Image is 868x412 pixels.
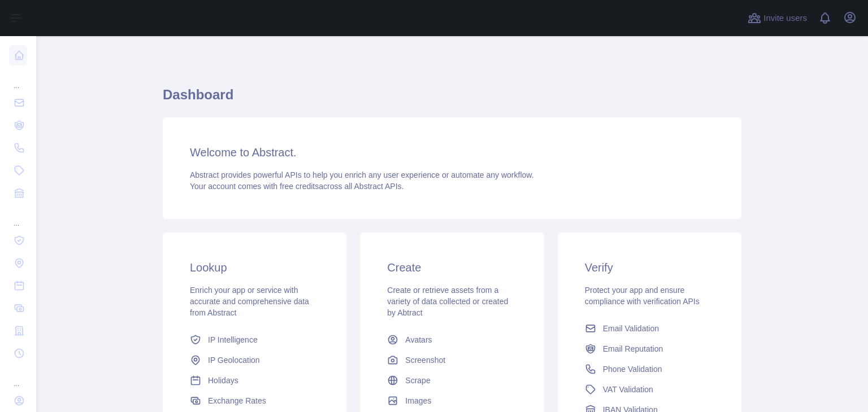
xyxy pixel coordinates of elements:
span: free credits [280,182,319,191]
span: IP Intelligence [208,334,258,345]
span: Create or retrieve assets from a variety of data collected or created by Abtract [387,286,508,317]
a: Holidays [185,370,324,391]
a: Scrape [383,370,521,391]
a: IP Geolocation [185,350,324,370]
h3: Create [387,260,517,275]
a: Email Validation [580,318,719,339]
span: Avatars [405,334,432,345]
span: IP Geolocation [208,354,260,366]
a: Screenshot [383,350,521,370]
button: Invite users [745,9,809,27]
h3: Verify [585,260,714,275]
span: Protect your app and ensure compliance with verification APIs [585,286,700,306]
span: Email Validation [603,323,659,334]
a: Phone Validation [580,359,719,379]
span: VAT Validation [603,384,653,395]
div: ... [9,68,27,90]
h3: Welcome to Abstract. [190,144,714,160]
span: Abstract provides powerful APIs to help you enrich any user experience or automate any workflow. [190,170,534,179]
span: Email Reputation [603,343,663,354]
span: Scrape [405,375,430,386]
a: IP Intelligence [185,330,324,350]
a: Exchange Rates [185,391,324,411]
span: Images [405,395,431,406]
a: Avatars [383,330,521,350]
span: Holidays [208,375,238,386]
h1: Dashboard [163,86,741,113]
a: Images [383,391,521,411]
div: ... [9,366,27,388]
span: Enrich your app or service with accurate and comprehensive data from Abstract [190,286,309,317]
span: Phone Validation [603,363,662,375]
span: Invite users [763,12,807,25]
span: Screenshot [405,354,445,366]
span: Exchange Rates [208,395,266,406]
a: VAT Validation [580,379,719,400]
span: Your account comes with across all Abstract APIs. [190,182,403,191]
a: Email Reputation [580,339,719,359]
div: ... [9,205,27,228]
h3: Lookup [190,260,319,275]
